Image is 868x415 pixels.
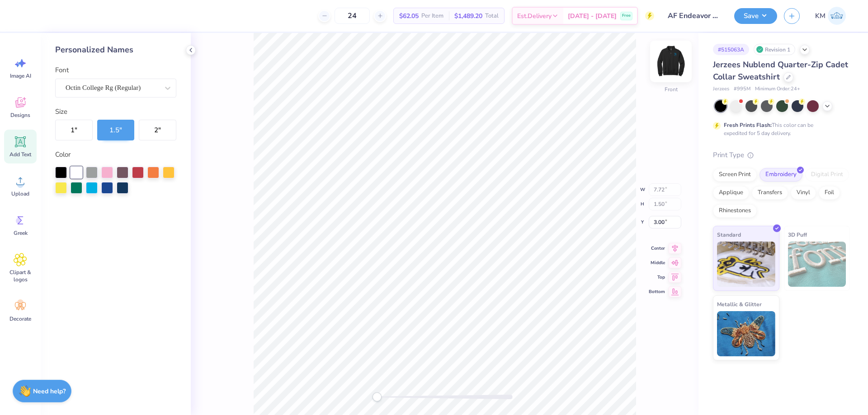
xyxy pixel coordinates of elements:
[568,11,617,21] span: [DATE] - [DATE]
[661,7,727,25] input: Untitled Design
[717,230,741,239] span: Standard
[717,242,775,287] img: Standard
[485,11,499,21] span: Total
[55,120,93,140] button: 1"
[819,186,840,200] div: Foil
[791,186,816,200] div: Vinyl
[421,11,443,21] span: Per Item
[11,190,29,197] span: Upload
[9,315,31,322] span: Decorate
[10,72,31,79] span: Image AI
[649,245,665,252] span: Center
[717,299,762,309] span: Metallic & Glitter
[713,204,757,218] div: Rhinestones
[828,7,846,25] img: Karl Michael Narciza
[755,85,800,93] span: Minimum Order: 24 +
[33,387,66,396] strong: Need help?
[9,151,31,158] span: Add Text
[14,229,28,237] span: Greek
[649,259,665,266] span: Middle
[713,59,848,82] span: Jerzees Nublend Quarter-Zip Cadet Collar Sweatshirt
[713,150,850,160] div: Print Type
[734,8,777,24] button: Save
[713,186,749,200] div: Applique
[815,11,826,21] span: KM
[665,85,678,93] div: Front
[788,230,807,239] span: 3D Puff
[713,85,729,93] span: Jerzees
[5,269,35,283] span: Clipart & logos
[649,274,665,281] span: Top
[139,120,176,140] button: 2"
[759,168,802,182] div: Embroidery
[335,8,370,24] input: – –
[55,65,69,75] label: Font
[653,43,689,79] img: Front
[622,13,631,19] span: Free
[717,311,775,356] img: Metallic & Glitter
[649,288,665,295] span: Bottom
[724,121,835,137] div: This color can be expedited for 5 day delivery.
[713,168,757,182] div: Screen Print
[724,121,772,129] strong: Fresh Prints Flash:
[10,112,30,119] span: Designs
[811,7,850,25] a: KM
[454,11,482,21] span: $1,489.20
[97,120,135,140] button: 1.5"
[373,392,382,401] div: Accessibility label
[805,168,849,182] div: Digital Print
[55,107,67,117] label: Size
[754,44,795,55] div: Revision 1
[752,186,788,200] div: Transfers
[734,85,750,93] span: # 995M
[788,242,846,287] img: 3D Puff
[55,44,176,56] div: Personalized Names
[55,149,176,160] label: Color
[399,11,419,21] span: $62.05
[517,11,552,21] span: Est. Delivery
[713,44,749,55] div: # 515063A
